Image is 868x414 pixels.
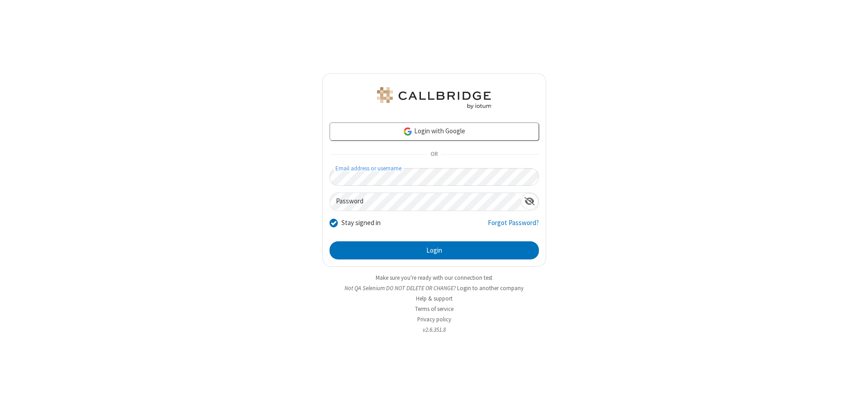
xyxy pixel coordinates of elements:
img: QA Selenium DO NOT DELETE OR CHANGE [375,87,493,109]
a: Forgot Password? [488,218,539,235]
div: Show password [521,193,538,210]
label: Stay signed in [341,218,381,228]
a: Terms of service [415,305,453,313]
button: Login [330,241,539,259]
input: Password [330,193,521,211]
button: Login to another company [457,284,524,292]
a: Make sure you're ready with our connection test [376,274,492,282]
li: Not QA Selenium DO NOT DELETE OR CHANGE? [322,284,546,292]
a: Login with Google [330,122,539,141]
li: v2.6.351.8 [322,325,546,334]
a: Help & support [416,295,453,302]
input: Email address or username [330,168,539,186]
a: Privacy policy [417,315,451,323]
span: OR [427,148,441,161]
img: google-icon.png [403,127,413,136]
